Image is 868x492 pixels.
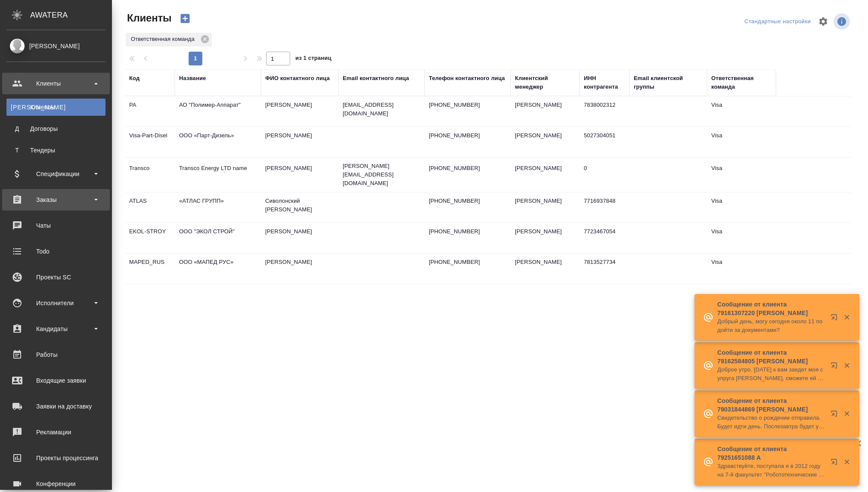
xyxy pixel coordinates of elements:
div: Заявки на доставку [6,400,105,413]
p: Сообщение от клиента 79161307220 [PERSON_NAME] [717,300,825,317]
td: EKOL-STROY [125,223,175,253]
td: [PERSON_NAME] [261,254,338,284]
span: Посмотреть информацию [834,13,852,30]
td: [PERSON_NAME] [511,160,580,190]
p: Сообщение от клиента 79251651088 A [717,445,825,462]
td: Visa [707,96,776,127]
a: ТТендеры [6,142,105,159]
td: АО "Полимер-Аппарат" [175,96,261,127]
div: Рекламации [6,426,105,439]
p: [PHONE_NUMBER] [429,131,506,140]
td: ООО "ЭКОЛ СТРОЙ" [175,223,261,253]
td: 7723467054 [580,223,629,253]
div: Спецификации [6,167,105,180]
td: Visa [707,192,776,223]
a: Проекты процессинга [2,447,110,469]
td: [PERSON_NAME] [261,160,338,190]
div: Исполнители [6,297,105,309]
div: Конференции [6,477,105,490]
td: 5027304051 [580,127,629,157]
button: Открыть в новой вкладке [825,309,846,329]
div: Входящие заявки [6,374,105,387]
div: Email контактного лица [343,74,409,83]
a: Входящие заявки [2,370,110,391]
button: Закрыть [838,362,856,369]
p: Доброе утро. [DATE] к вам заедет моя супруга [PERSON_NAME], сможете ей отдать перево [717,365,825,383]
div: Заказы [6,193,105,206]
p: Добрый день, могу сегодня около 11 подойти за документами? [717,317,825,334]
div: Email клиентской группы [634,74,703,91]
div: Клиентский менеджер [515,74,575,91]
td: Visa [707,127,776,157]
p: Здравствуйте, поступала я в 2012 году на 7-й факультет "Робототехнические и интеллектуальные системы [717,462,825,479]
span: Клиенты [125,11,171,25]
a: Todo [2,241,110,262]
button: Открыть в новой вкладке [825,357,846,378]
p: [EMAIL_ADDRESS][DOMAIN_NAME] [343,101,420,118]
button: Закрыть [838,410,856,418]
a: ДДоговоры [6,120,105,137]
td: [PERSON_NAME] [261,127,338,157]
td: 7716937848 [580,192,629,223]
p: Сообщение от клиента 79031844869 [PERSON_NAME] [717,396,825,414]
td: ATLAS [125,192,175,223]
td: MAPED_RUS [125,254,175,284]
td: «АТЛАС ГРУПП» [175,192,261,223]
div: Ответственная команда [711,74,772,91]
p: Свидетельство о рождении отправила. Будет идти день. Послезавтра будет у вас. [PERSON_NAME] за ча... [717,414,825,431]
td: 0 [580,160,629,190]
div: Чаты [6,219,105,232]
td: PA [125,96,175,127]
div: Проекты процессинга [6,452,105,464]
td: [PERSON_NAME] [261,223,338,253]
div: ИНН контрагента [584,74,625,91]
div: Тендеры [11,146,101,155]
td: Visa [707,160,776,190]
p: Ответственная команда [131,35,198,43]
td: ООО «МАПЕД РУС» [175,254,261,284]
td: [PERSON_NAME] [511,127,580,157]
p: [PHONE_NUMBER] [429,164,506,173]
td: [PERSON_NAME] [511,254,580,284]
span: из 1 страниц [295,53,332,65]
a: Чаты [2,215,110,236]
p: Сообщение от клиента 79162584805 [PERSON_NAME] [717,348,825,365]
span: Настроить таблицу [813,11,834,32]
td: ООО «Парт-Дизель» [175,127,261,157]
a: Заявки на доставку [2,396,110,417]
td: Visa-Part-Disel [125,127,175,157]
td: Visa [707,254,776,284]
div: Телефон контактного лица [429,74,505,83]
div: Работы [6,348,105,361]
div: split button [742,15,813,28]
a: [PERSON_NAME]Клиенты [6,99,105,116]
td: [PERSON_NAME] [511,223,580,253]
p: [PHONE_NUMBER] [429,197,506,205]
div: Клиенты [11,103,101,111]
td: Visa [707,223,776,253]
a: Проекты SC [2,266,110,288]
div: AWATERA [30,6,112,24]
div: Код [129,74,139,83]
a: Работы [2,344,110,365]
td: Transco Energy LTD name [175,160,261,190]
div: [PERSON_NAME] [6,41,105,51]
td: Transco [125,160,175,190]
button: Открыть в новой вкладке [825,453,846,474]
td: [PERSON_NAME] [261,96,338,127]
button: Закрыть [838,313,856,321]
div: Проекты SC [6,271,105,284]
div: Todo [6,245,105,258]
button: Открыть в новой вкладке [825,405,846,426]
button: Закрыть [838,458,856,466]
td: 7813527734 [580,254,629,284]
p: [PHONE_NUMBER] [429,227,506,236]
p: [PERSON_NAME][EMAIL_ADDRESS][DOMAIN_NAME] [343,162,420,188]
td: [PERSON_NAME] [511,192,580,223]
button: Создать [175,11,195,26]
div: Клиенты [6,77,105,90]
p: [PHONE_NUMBER] [429,258,506,266]
td: 7838002312 [580,96,629,127]
div: Договоры [11,124,101,133]
div: ФИО контактного лица [265,74,330,83]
